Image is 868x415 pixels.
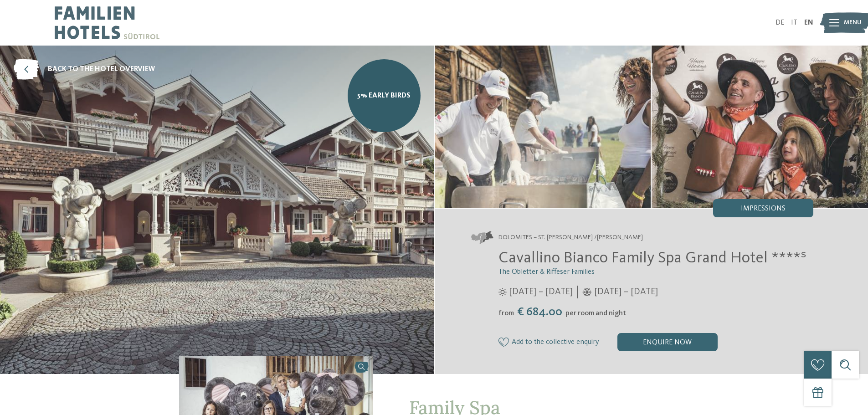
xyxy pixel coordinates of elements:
[435,46,651,208] img: The family hotel in St. Ulrich in Val Gardena/Gröden for being perfectly happy
[582,288,592,296] i: Opening times in winter
[14,59,155,80] a: back to the hotel overview
[617,333,718,351] div: enquire now
[804,19,813,26] a: EN
[348,59,421,132] a: 5% Early Birds
[357,91,411,101] span: 5% Early Birds
[498,268,595,276] span: The Obletter & Riffeser Families
[498,288,507,296] i: Opening times in summer
[776,19,784,26] a: DE
[498,250,806,266] span: Cavallino Bianco Family Spa Grand Hotel ****ˢ
[844,18,862,27] span: Menu
[498,310,514,317] span: from
[509,286,573,298] span: [DATE] – [DATE]
[594,286,658,298] span: [DATE] – [DATE]
[48,64,155,74] span: back to the hotel overview
[498,233,643,242] span: Dolomites – St. [PERSON_NAME] /[PERSON_NAME]
[565,310,626,317] span: per room and night
[512,338,599,347] span: Add to the collective enquiry
[515,306,565,318] span: € 684.00
[652,46,868,208] img: The family hotel in St. Ulrich in Val Gardena/Gröden for being perfectly happy
[741,205,786,212] span: Impressions
[791,19,797,26] a: IT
